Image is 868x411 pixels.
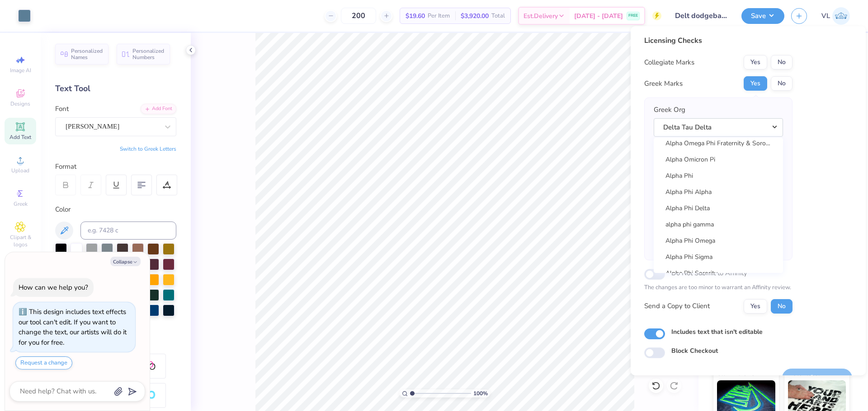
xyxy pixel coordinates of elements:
div: Add Font [141,104,176,114]
span: Image AI [10,67,31,74]
button: Save [741,8,784,24]
button: Delta Tau Delta [654,118,783,137]
a: Alpha Phi Alpha [657,185,779,199]
button: Switch to Greek Letters [120,145,176,152]
span: Est. Delivery [524,11,558,21]
button: No [771,299,793,314]
span: $19.60 [406,11,425,21]
img: Vincent Lloyd Laurel [832,7,850,25]
div: Delta Tau Delta [654,138,783,273]
span: Total [491,11,505,21]
div: How can we help you? [19,283,88,292]
div: This design includes text effects our tool can't edit. If you want to change the text, our artist... [19,307,127,347]
div: Licensing Checks [644,35,793,46]
a: Alpha Phi Sigma [657,249,779,264]
span: Personalized Numbers [132,48,165,60]
p: The changes are too minor to warrant an Affinity review. [644,283,793,292]
span: Upload [11,167,29,174]
div: Send a Copy to Client [644,301,710,311]
span: VL [821,11,830,21]
div: Text Tool [55,83,176,95]
button: Yes [744,55,767,69]
span: Per Item [428,11,450,21]
div: Color [55,204,176,215]
a: Alpha Phi Omega [657,233,779,248]
span: $3,920.00 [461,11,489,21]
span: [DATE] - [DATE] [574,11,623,21]
button: No [771,55,793,69]
button: Collapse [110,257,141,266]
label: Do Not Submit to Affinity [671,267,747,279]
input: – – [341,8,376,24]
span: 100 % [473,389,488,397]
div: Collegiate Marks [644,57,694,68]
button: No [771,76,793,91]
label: Font [55,104,69,114]
a: Alpha Omega Phi Fraternity & Sorority [657,136,779,151]
a: alpha phi gamma [657,217,779,232]
span: Designs [10,100,30,107]
a: Alpha Phi Sorority [657,266,779,281]
a: Alpha Phi Delta [657,201,779,216]
div: Greek Marks [644,79,683,89]
label: Block Checkout [671,346,718,356]
span: Greek [14,200,28,208]
input: Untitled Design [668,7,735,25]
span: FREE [628,13,638,19]
a: Alpha Phi [657,168,779,183]
button: Request a change [15,356,72,369]
span: Personalized Names [71,48,103,60]
input: e.g. 7428 c [80,222,176,240]
a: VL [821,7,850,25]
button: Yes [744,299,767,314]
label: Includes text that isn't editable [671,327,763,337]
span: Add Text [9,134,31,141]
a: Alpha Omicron Pi [657,152,779,167]
span: Clipart & logos [5,234,36,248]
label: Greek Org [654,105,685,115]
div: Format [55,162,177,172]
button: Yes [744,76,767,91]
